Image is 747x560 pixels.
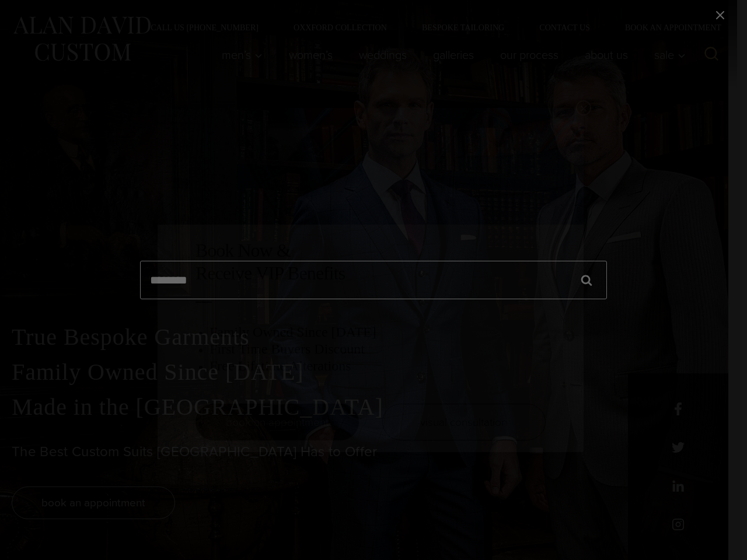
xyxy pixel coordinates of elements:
[210,358,546,374] h3: Free Lifetime Alterations
[196,239,546,284] h2: Book Now & Receive VIP Benefits
[576,100,591,116] button: Close
[196,404,359,440] a: book an appointment
[382,404,546,440] a: visual consultation
[210,324,546,341] h3: Family Owned Since [DATE]
[210,341,546,358] h3: First Time Buyers Discount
